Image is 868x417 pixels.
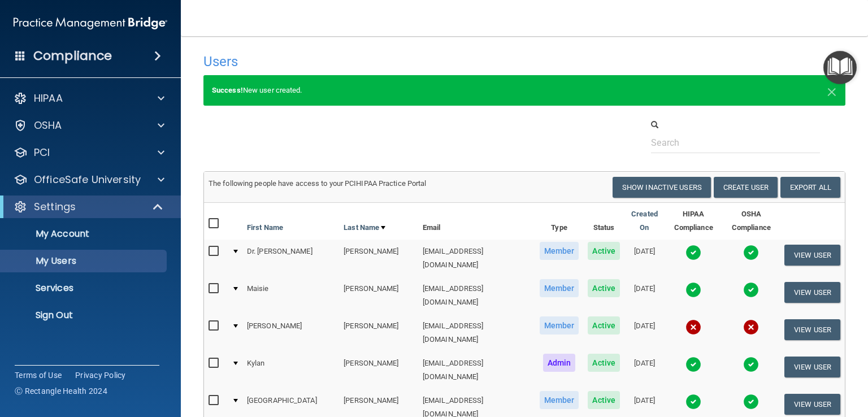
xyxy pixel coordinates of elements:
span: Active [588,354,620,372]
a: Created On [629,207,660,234]
img: tick.e7d51cea.svg [743,245,759,260]
img: tick.e7d51cea.svg [743,394,759,410]
td: Maisie [242,277,339,314]
span: Member [540,316,579,335]
button: Open Resource Center [823,51,857,84]
span: Active [588,391,620,409]
td: [PERSON_NAME] [339,277,418,314]
p: Services [7,283,162,294]
button: Create User [714,177,778,198]
span: The following people have access to your PCIHIPAA Practice Portal [209,179,427,188]
p: OfficeSafe University [34,173,141,186]
th: Email [418,203,535,240]
span: Ⓒ Rectangle Health 2024 [15,385,107,397]
button: View User [784,319,840,340]
td: [DATE] [624,240,665,277]
p: Sign Out [7,310,162,321]
p: My Account [7,228,162,240]
a: Terms of Use [15,370,62,381]
button: Close [827,84,837,97]
td: [PERSON_NAME] [339,351,418,389]
p: OSHA [34,119,62,132]
a: OSHA [14,119,164,132]
th: Status [583,203,624,240]
a: OfficeSafe University [14,173,164,186]
img: tick.e7d51cea.svg [685,245,701,260]
h4: Compliance [33,48,112,64]
button: Show Inactive Users [613,177,711,198]
p: PCI [34,146,50,159]
img: tick.e7d51cea.svg [685,394,701,410]
img: tick.e7d51cea.svg [685,357,701,372]
p: HIPAA [34,92,63,105]
span: × [827,79,837,102]
span: Member [540,242,579,260]
td: [DATE] [624,314,665,351]
iframe: Drift Widget Chat Controller [811,360,854,403]
td: [EMAIL_ADDRESS][DOMAIN_NAME] [418,351,535,389]
a: Settings [14,200,164,214]
th: Type [535,203,584,240]
td: Kylan [242,351,339,389]
img: PMB logo [14,12,167,34]
a: Export All [780,177,840,198]
span: Admin [543,354,576,372]
input: Search [651,132,820,153]
th: HIPAA Compliance [665,203,723,240]
p: Settings [34,200,76,214]
td: [EMAIL_ADDRESS][DOMAIN_NAME] [418,277,535,314]
span: Member [540,279,579,297]
button: View User [784,394,840,415]
strong: Success! [212,86,243,94]
img: tick.e7d51cea.svg [743,282,759,298]
td: [EMAIL_ADDRESS][DOMAIN_NAME] [418,314,535,351]
a: Privacy Policy [75,370,126,381]
button: View User [784,357,840,377]
div: New user created. [203,75,845,106]
button: View User [784,245,840,266]
span: Active [588,316,620,335]
a: Last Name [344,221,385,234]
a: PCI [14,146,164,159]
td: [PERSON_NAME] [242,314,339,351]
td: Dr. [PERSON_NAME] [242,240,339,277]
img: tick.e7d51cea.svg [685,282,701,298]
a: First Name [247,221,283,234]
button: View User [784,282,840,303]
span: Member [540,391,579,409]
td: [DATE] [624,351,665,389]
span: Active [588,279,620,297]
p: My Users [7,255,162,267]
td: [EMAIL_ADDRESS][DOMAIN_NAME] [418,240,535,277]
td: [PERSON_NAME] [339,314,418,351]
a: HIPAA [14,92,164,105]
img: tick.e7d51cea.svg [743,357,759,372]
img: cross.ca9f0e7f.svg [685,319,701,335]
th: OSHA Compliance [723,203,780,240]
td: [PERSON_NAME] [339,240,418,277]
h4: Users [203,54,571,69]
td: [DATE] [624,277,665,314]
img: cross.ca9f0e7f.svg [743,319,759,335]
span: Active [588,242,620,260]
